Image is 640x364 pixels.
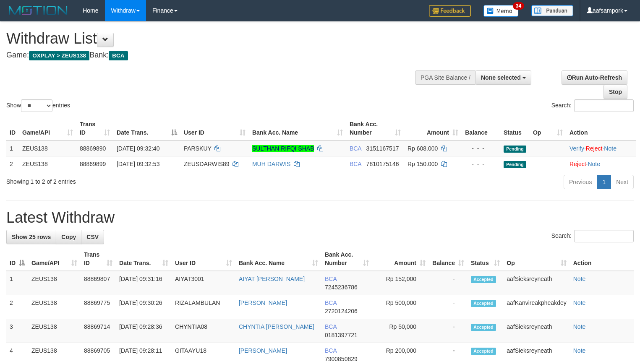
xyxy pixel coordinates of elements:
[56,230,81,244] a: Copy
[562,70,627,85] a: Run Auto-Refresh
[239,347,287,354] a: [PERSON_NAME]
[468,247,503,271] th: Status: activate to sort column ascending
[471,324,496,331] span: Accepted
[366,161,399,167] span: Copy 7810175146 to clipboard
[117,161,159,167] span: [DATE] 09:32:53
[569,161,586,167] a: Reject
[86,234,99,240] span: CSV
[429,247,468,271] th: Balance: activate to sort column ascending
[513,2,524,10] span: 34
[551,99,634,112] label: Search:
[481,74,521,81] span: None selected
[172,271,235,295] td: AIYAT3001
[325,332,358,338] span: Copy 0181397721 to clipboard
[6,319,28,343] td: 3
[597,175,611,189] a: 1
[21,99,52,112] select: Showentries
[503,271,569,295] td: aafSieksreyneath
[6,140,19,156] td: 1
[184,161,230,167] span: ZEUSDARWIS89
[372,319,429,343] td: Rp 50,000
[415,70,475,85] div: PGA Site Balance /
[81,230,104,244] a: CSV
[6,99,70,112] label: Show entries
[429,319,468,343] td: -
[28,271,81,295] td: ZEUS138
[325,284,358,291] span: Copy 7245236786 to clipboard
[566,117,636,140] th: Action
[573,323,586,330] a: Note
[325,347,337,354] span: BCA
[116,271,172,295] td: [DATE] 09:31:16
[28,247,81,271] th: Game/API: activate to sort column ascending
[239,299,287,306] a: [PERSON_NAME]
[80,161,106,167] span: 88869899
[551,230,634,242] label: Search:
[429,5,471,17] img: Feedback.jpg
[570,247,634,271] th: Action
[588,161,600,167] a: Note
[531,5,573,16] img: panduan.png
[6,117,19,140] th: ID
[372,271,429,295] td: Rp 152,000
[429,295,468,319] td: -
[503,247,569,271] th: Op: activate to sort column ascending
[116,319,172,343] td: [DATE] 09:28:36
[408,161,438,167] span: Rp 150.000
[113,117,180,140] th: Date Trans.: activate to sort column descending
[61,234,76,240] span: Copy
[76,117,113,140] th: Trans ID: activate to sort column ascending
[239,276,305,282] a: AIYAT [PERSON_NAME]
[325,276,337,282] span: BCA
[12,234,51,240] span: Show 25 rows
[429,271,468,295] td: -
[573,276,586,282] a: Note
[325,323,337,330] span: BCA
[564,175,597,189] a: Previous
[346,117,404,140] th: Bank Acc. Number: activate to sort column ascending
[172,319,235,343] td: CHYNTIA08
[372,295,429,319] td: Rp 500,000
[6,156,19,172] td: 2
[471,276,496,283] span: Accepted
[249,117,346,140] th: Bank Acc. Name: activate to sort column ascending
[321,247,372,271] th: Bank Acc. Number: activate to sort column ascending
[81,271,116,295] td: 88869807
[503,319,569,343] td: aafSieksreyneath
[6,4,70,17] img: MOTION_logo.png
[81,247,116,271] th: Trans ID: activate to sort column ascending
[574,230,634,242] input: Search:
[500,117,530,140] th: Status
[252,145,314,152] a: SULTHAN RIFQI SHAB
[28,295,81,319] td: ZEUS138
[235,247,321,271] th: Bank Acc. Name: activate to sort column ascending
[109,51,128,60] span: BCA
[471,348,496,355] span: Accepted
[19,156,76,172] td: ZEUS138
[350,161,361,167] span: BCA
[6,271,28,295] td: 1
[6,209,634,226] h1: Latest Withdraw
[503,295,569,319] td: aafKanvireakpheakdey
[116,247,172,271] th: Date Trans.: activate to sort column ascending
[530,117,566,140] th: Op: activate to sort column ascending
[462,117,500,140] th: Balance
[586,145,603,152] a: Reject
[172,247,235,271] th: User ID: activate to sort column ascending
[573,299,586,306] a: Note
[465,160,497,168] div: - - -
[372,247,429,271] th: Amount: activate to sort column ascending
[184,145,212,152] span: PARSKUY
[603,85,627,99] a: Stop
[19,140,76,156] td: ZEUS138
[325,356,358,362] span: Copy 7900850829 to clipboard
[465,144,497,153] div: - - -
[252,161,291,167] a: MUH DARWIS
[116,295,172,319] td: [DATE] 09:30:26
[80,145,106,152] span: 88869890
[475,70,531,85] button: None selected
[350,145,361,152] span: BCA
[404,117,462,140] th: Amount: activate to sort column ascending
[239,323,314,330] a: CHYNTIA [PERSON_NAME]
[569,145,584,152] a: Verify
